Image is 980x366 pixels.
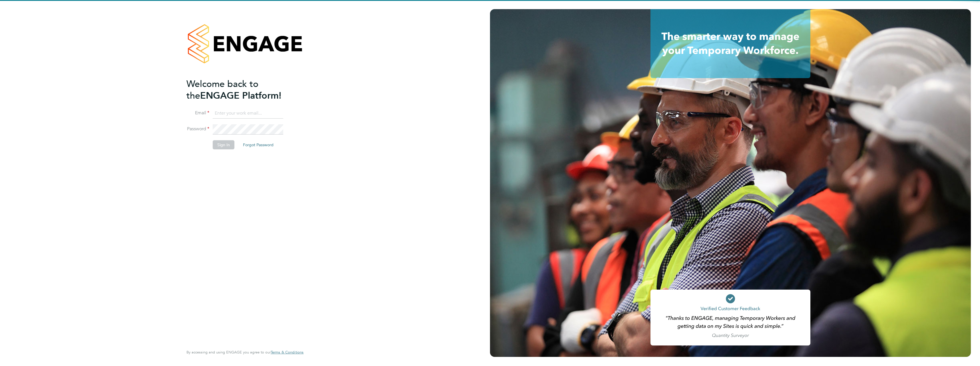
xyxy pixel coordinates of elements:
[271,350,304,355] a: Terms & Conditions
[186,126,209,132] label: Password
[238,140,278,149] button: Forgot Password
[186,350,304,355] span: By accessing and using ENGAGE you agree to our
[186,110,209,116] label: Email
[213,108,283,119] input: Enter your work email...
[213,140,234,149] button: Sign In
[186,78,298,101] h2: ENGAGE Platform!
[186,78,258,101] span: Welcome back to the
